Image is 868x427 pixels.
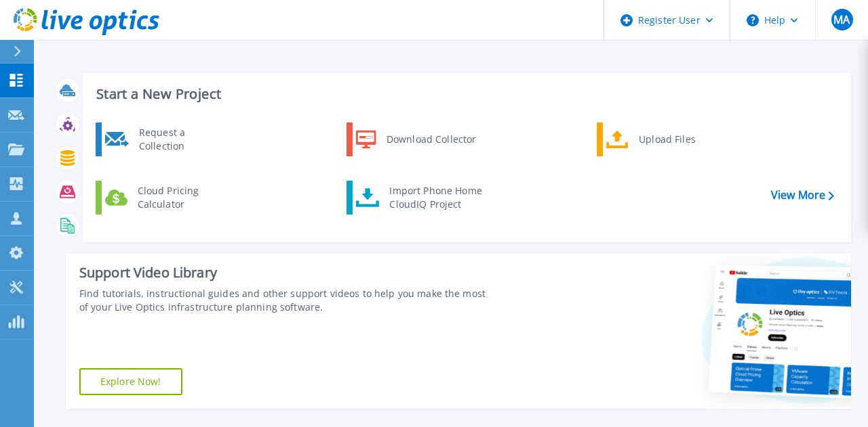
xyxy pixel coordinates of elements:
[382,184,488,211] div: Import Phone Home CloudIQ Project
[771,189,834,202] a: View More
[96,181,235,215] a: Cloud Pricing Calculator
[833,14,850,25] span: MA
[597,122,736,156] a: Upload Files
[347,122,486,156] a: Download Collector
[96,87,833,102] h3: Start a New Project
[131,184,231,211] div: Cloud Pricing Calculator
[79,287,488,314] div: Find tutorials, instructional guides and other support videos to help you make the most of your L...
[380,126,482,153] div: Download Collector
[632,126,732,153] div: Upload Files
[79,264,488,282] div: Support Video Library
[96,122,235,156] a: Request a Collection
[79,368,182,395] a: Explore Now!
[132,126,231,153] div: Request a Collection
